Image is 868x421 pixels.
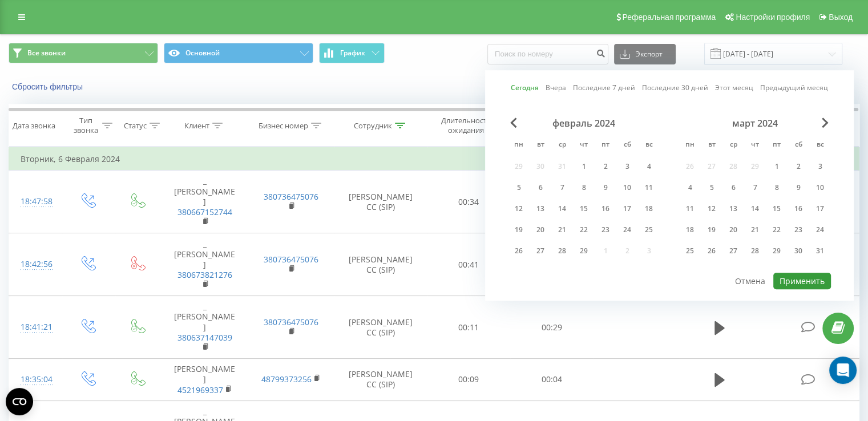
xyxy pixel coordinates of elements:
div: чт 29 февр. 2024 г. [573,242,595,260]
div: Статус [124,121,147,131]
div: вт 13 февр. 2024 г. [530,200,551,217]
div: вт 12 мар. 2024 г. [701,200,722,217]
div: вс 18 февр. 2024 г. [638,200,660,217]
div: 12 [704,201,719,216]
div: 21 [555,222,570,237]
div: 12 [511,201,526,216]
button: Сбросить фильтры [9,82,88,92]
div: сб 10 февр. 2024 г. [616,179,638,196]
div: 11 [683,201,697,216]
div: 7 [555,180,570,195]
span: График [340,49,365,57]
div: 14 [555,201,570,216]
button: Open CMP widget [6,388,33,415]
div: сб 9 мар. 2024 г. [788,179,809,196]
div: ср 27 мар. 2024 г. [722,242,744,260]
div: 2 [791,159,806,174]
div: ср 7 февр. 2024 г. [551,179,573,196]
td: [PERSON_NAME] CC (SIP) [334,296,427,359]
div: пт 23 февр. 2024 г. [595,221,616,238]
div: 13 [726,201,741,216]
div: вт 26 мар. 2024 г. [701,242,722,260]
abbr: пятница [768,137,785,154]
div: 14 [748,201,762,216]
div: 11 [641,180,656,195]
div: 23 [791,222,806,237]
div: сб 2 мар. 2024 г. [788,158,809,175]
abbr: воскресенье [640,137,657,154]
td: 00:34 [427,171,510,233]
td: _ [PERSON_NAME] [162,296,248,359]
div: ср 13 мар. 2024 г. [722,200,744,217]
div: 27 [533,244,548,258]
div: 15 [576,201,591,216]
div: Тип звонка [72,116,99,135]
div: пт 29 мар. 2024 г. [766,242,788,260]
div: февраль 2024 [508,118,660,129]
div: пт 2 февр. 2024 г. [595,158,616,175]
div: сб 16 мар. 2024 г. [788,200,809,217]
div: пт 16 февр. 2024 г. [595,200,616,217]
div: ср 28 февр. 2024 г. [551,242,573,260]
abbr: среда [554,137,571,154]
div: сб 3 февр. 2024 г. [616,158,638,175]
div: 16 [791,201,806,216]
div: пн 26 февр. 2024 г. [508,242,530,260]
a: 380736475076 [264,254,318,265]
div: 21 [748,222,762,237]
span: Previous Month [510,118,517,128]
div: 22 [576,222,591,237]
div: вт 27 февр. 2024 г. [530,242,551,260]
div: Длительность ожидания [438,116,495,135]
div: 22 [769,222,784,237]
abbr: воскресенье [812,137,829,154]
div: 18:47:58 [21,191,51,213]
div: пт 8 мар. 2024 г. [766,179,788,196]
div: 7 [748,180,762,195]
div: 30 [791,244,806,258]
div: 18:42:56 [21,253,51,276]
a: Предыдущий месяц [760,83,828,94]
div: пт 1 мар. 2024 г. [766,158,788,175]
abbr: понедельник [681,137,699,154]
button: Все звонки [9,43,158,63]
td: 00:41 [427,233,510,296]
td: Вторник, 6 Февраля 2024 [9,148,859,171]
td: _ [PERSON_NAME] [162,233,248,296]
abbr: вторник [532,137,549,154]
td: 00:09 [427,359,510,401]
div: чт 14 мар. 2024 г. [744,200,766,217]
div: 18 [683,222,697,237]
a: 380673821276 [177,269,232,280]
div: вс 10 мар. 2024 г. [809,179,831,196]
div: вт 19 мар. 2024 г. [701,221,722,238]
div: вт 6 февр. 2024 г. [530,179,551,196]
abbr: суббота [619,137,636,154]
div: 28 [748,244,762,258]
span: Все звонки [27,48,66,58]
div: чт 28 мар. 2024 г. [744,242,766,260]
div: 19 [704,222,719,237]
div: чт 15 февр. 2024 г. [573,200,595,217]
input: Поиск по номеру [487,44,608,64]
div: вт 5 мар. 2024 г. [701,179,722,196]
a: 48799373256 [261,374,312,384]
div: 19 [511,222,526,237]
div: 6 [726,180,741,195]
a: Вчера [546,83,566,94]
div: сб 17 февр. 2024 г. [616,200,638,217]
div: 25 [683,244,697,258]
div: чт 21 мар. 2024 г. [744,221,766,238]
div: 2 [598,159,613,174]
div: 18:35:04 [21,369,51,391]
div: вт 20 февр. 2024 г. [530,221,551,238]
div: 10 [620,180,635,195]
div: вс 17 мар. 2024 г. [809,200,831,217]
div: 9 [598,180,613,195]
div: ср 20 мар. 2024 г. [722,221,744,238]
button: Применить [773,273,831,289]
div: ср 14 февр. 2024 г. [551,200,573,217]
div: 8 [576,180,591,195]
a: Последние 30 дней [642,83,708,94]
abbr: понедельник [510,137,527,154]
